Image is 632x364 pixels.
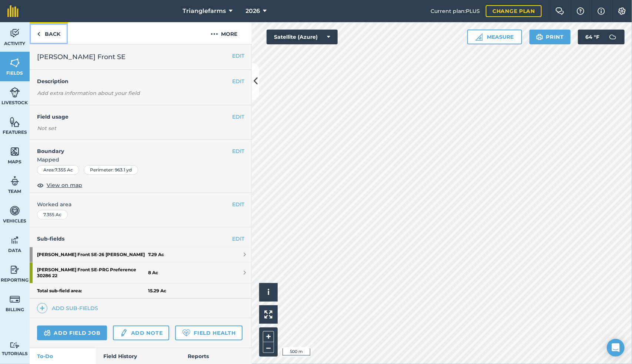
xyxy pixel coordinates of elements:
[10,235,20,246] img: svg+xml;base64,PD94bWwgdmVyc2lvbj0iMS4wIiBlbmNvZGluZz0idXRmLTgiPz4KPCEtLSBHZW5lcmF0b3I6IEFkb2JlIE...
[148,288,166,294] strong: 15.29 Ac
[605,30,620,44] img: svg+xml;base64,PD94bWwgdmVyc2lvbj0iMS4wIiBlbmNvZGluZz0idXRmLTgiPz4KPCEtLSBHZW5lcmF0b3I6IEFkb2JlIE...
[148,252,164,258] strong: 7.29 Ac
[120,329,128,337] img: svg+xml;base64,PD94bWwgdmVyc2lvbj0iMS4wIiBlbmNvZGluZz0idXRmLTgiPz4KPCEtLSBHZW5lcmF0b3I6IEFkb2JlIE...
[47,181,82,189] span: View on map
[576,7,585,15] img: A question mark icon
[37,200,244,208] span: Worked area
[196,22,252,44] button: More
[37,181,82,190] button: View on map
[10,294,20,305] img: svg+xml;base64,PD94bWwgdmVyc2lvbj0iMS4wIiBlbmNvZGluZz0idXRmLTgiPz4KPCEtLSBHZW5lcmF0b3I6IEFkb2JlIE...
[37,165,79,175] div: Area : 7.355 Ac
[37,303,101,313] a: Add sub-fields
[232,52,244,60] button: EDIT
[30,262,252,283] a: [PERSON_NAME] Front SE-PRG Preference 30286 228 Ac
[30,235,252,243] h4: Sub-fields
[10,342,20,349] img: svg+xml;base64,PD94bWwgdmVyc2lvbj0iMS4wIiBlbmNvZGluZz0idXRmLTgiPz4KPCEtLSBHZW5lcmF0b3I6IEFkb2JlIE...
[475,33,483,41] img: Ruler icon
[148,270,158,276] strong: 8 Ac
[37,77,244,85] h4: Description
[263,331,274,342] button: +
[267,288,270,297] span: i
[30,156,252,164] span: Mapped
[232,77,244,85] button: EDIT
[486,5,542,17] a: Change plan
[10,116,20,127] img: svg+xml;base64,PHN2ZyB4bWxucz0iaHR0cDovL3d3dy53My5vcmcvMjAwMC9zdmciIHdpZHRoPSI1NiIgaGVpZ2h0PSI2MC...
[30,22,68,44] a: Back
[232,200,244,208] button: EDIT
[10,57,20,68] img: svg+xml;base64,PHN2ZyB4bWxucz0iaHR0cDovL3d3dy53My5vcmcvMjAwMC9zdmciIHdpZHRoPSI1NiIgaGVpZ2h0PSI2MC...
[585,30,599,44] span: 64 ° F
[37,90,140,96] em: Add extra information about your field
[10,176,20,187] img: svg+xml;base64,PD94bWwgdmVyc2lvbj0iMS4wIiBlbmNvZGluZz0idXRmLTgiPz4KPCEtLSBHZW5lcmF0b3I6IEFkb2JlIE...
[37,52,126,62] span: [PERSON_NAME] Front SE
[37,125,244,132] div: Not set
[232,113,244,121] button: EDIT
[263,342,274,353] button: –
[113,326,169,340] a: Add note
[40,304,45,313] img: svg+xml;base64,PHN2ZyB4bWxucz0iaHR0cDovL3d3dy53My5vcmcvMjAwMC9zdmciIHdpZHRoPSIxNCIgaGVpZ2h0PSIyNC...
[37,247,148,262] strong: [PERSON_NAME] Front SE - 26 [PERSON_NAME]
[30,140,232,155] h4: Boundary
[431,7,480,15] span: Current plan : PLUS
[44,329,51,337] img: svg+xml;base64,PD94bWwgdmVyc2lvbj0iMS4wIiBlbmNvZGluZz0idXRmLTgiPz4KPCEtLSBHZW5lcmF0b3I6IEFkb2JlIE...
[37,181,44,190] img: svg+xml;base64,PHN2ZyB4bWxucz0iaHR0cDovL3d3dy53My5vcmcvMjAwMC9zdmciIHdpZHRoPSIxOCIgaGVpZ2h0PSIyNC...
[37,262,148,283] strong: [PERSON_NAME] Front SE - PRG Preference 30286 22
[37,326,107,340] a: Add field job
[259,283,278,302] button: i
[246,7,260,16] span: 2026
[467,30,522,44] button: Measure
[84,165,138,175] div: Perimeter : 963.1 yd
[10,264,20,275] img: svg+xml;base64,PD94bWwgdmVyc2lvbj0iMS4wIiBlbmNvZGluZz0idXRmLTgiPz4KPCEtLSBHZW5lcmF0b3I6IEFkb2JlIE...
[232,147,244,155] button: EDIT
[536,33,543,41] img: svg+xml;base64,PHN2ZyB4bWxucz0iaHR0cDovL3d3dy53My5vcmcvMjAwMC9zdmciIHdpZHRoPSIxOSIgaGVpZ2h0PSIyNC...
[10,28,20,39] img: svg+xml;base64,PD94bWwgdmVyc2lvbj0iMS4wIiBlbmNvZGluZz0idXRmLTgiPz4KPCEtLSBHZW5lcmF0b3I6IEFkb2JlIE...
[7,5,19,17] img: fieldmargin Logo
[37,30,40,38] img: svg+xml;base64,PHN2ZyB4bWxucz0iaHR0cDovL3d3dy53My5vcmcvMjAwMC9zdmciIHdpZHRoPSI5IiBoZWlnaHQ9IjI0Ii...
[183,7,226,16] span: Trianglefarms
[175,326,242,340] a: Field Health
[578,30,625,44] button: 64 °F
[598,7,605,16] img: svg+xml;base64,PHN2ZyB4bWxucz0iaHR0cDovL3d3dy53My5vcmcvMjAwMC9zdmciIHdpZHRoPSIxNyIgaGVpZ2h0PSIxNy...
[37,113,232,121] h4: Field usage
[211,30,218,38] img: svg+xml;base64,PHN2ZyB4bWxucz0iaHR0cDovL3d3dy53My5vcmcvMjAwMC9zdmciIHdpZHRoPSIyMCIgaGVpZ2h0PSIyNC...
[607,339,625,357] div: Open Intercom Messenger
[30,247,252,262] a: [PERSON_NAME] Front SE-26 [PERSON_NAME]7.29 Ac
[232,235,244,243] a: EDIT
[10,146,20,157] img: svg+xml;base64,PHN2ZyB4bWxucz0iaHR0cDovL3d3dy53My5vcmcvMjAwMC9zdmciIHdpZHRoPSI1NiIgaGVpZ2h0PSI2MC...
[264,310,272,319] img: Four arrows, one pointing top left, one top right, one bottom right and the last bottom left
[37,288,148,294] strong: Total sub-field area:
[267,30,338,44] button: Satellite (Azure)
[37,210,68,220] div: 7.355 Ac
[10,87,20,98] img: svg+xml;base64,PD94bWwgdmVyc2lvbj0iMS4wIiBlbmNvZGluZz0idXRmLTgiPz4KPCEtLSBHZW5lcmF0b3I6IEFkb2JlIE...
[618,7,626,15] img: A cog icon
[555,7,564,15] img: Two speech bubbles overlapping with the left bubble in the forefront
[529,30,571,44] button: Print
[10,205,20,216] img: svg+xml;base64,PD94bWwgdmVyc2lvbj0iMS4wIiBlbmNvZGluZz0idXRmLTgiPz4KPCEtLSBHZW5lcmF0b3I6IEFkb2JlIE...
